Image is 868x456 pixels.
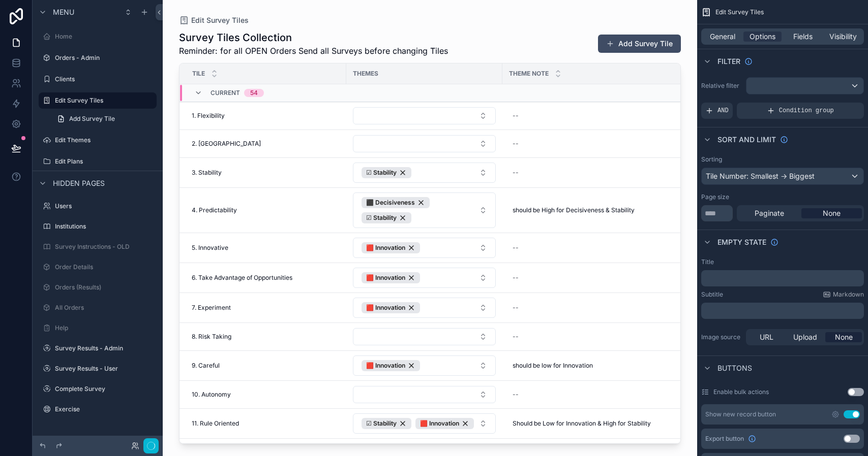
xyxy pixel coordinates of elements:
span: Fields [793,31,813,42]
span: Add Survey Tile [69,115,115,123]
span: Buttons [717,363,752,373]
a: Orders (Results) [39,279,157,296]
button: Unselect 1 [362,212,411,223]
h1: Survey Tiles Collection [179,30,448,45]
span: 4. Predictability [192,206,237,214]
span: Filter [717,56,740,67]
span: Options [750,31,775,42]
button: Unselect 1 [362,418,411,429]
span: URL [760,332,773,342]
label: Users [55,202,155,210]
span: Edit Survey Tiles [715,8,764,16]
span: 1. Flexibility [192,112,225,120]
label: Sorting [701,155,722,164]
button: Select Button [353,328,496,345]
div: -- [513,169,519,177]
span: None [835,332,853,342]
a: Order Details [39,259,157,275]
button: Unselect 5 [362,302,420,313]
button: Unselect 1 [362,167,411,178]
span: 🟥 Innovation [366,304,405,312]
div: -- [513,112,519,120]
label: Complete Survey [55,385,155,393]
a: Edit Survey Tiles [39,92,157,109]
label: Page size [701,193,729,201]
span: AND [717,107,729,115]
button: Select Button [353,107,496,124]
span: ☑ Stability [366,169,397,177]
a: Survey Instructions - OLD [39,239,157,255]
label: Image source [701,333,742,341]
a: Edit Themes [39,132,157,148]
button: Select Button [353,135,496,152]
span: 🟥 Innovation [420,419,459,428]
div: -- [513,390,519,399]
label: Title [701,258,714,266]
span: Paginate [755,208,784,218]
label: Exercise [55,405,155,413]
span: should be low for Innovation [513,362,593,370]
label: Survey Instructions - OLD [55,243,155,251]
button: Select Button [353,192,496,228]
button: Unselect 2 [362,197,430,208]
label: Relative filter [701,82,742,90]
div: -- [513,304,519,312]
label: Institutions [55,222,155,231]
div: scrollable content [701,303,864,319]
a: Home [39,28,157,45]
span: Current [211,89,240,97]
span: Theme Note [509,70,549,78]
label: Order Details [55,263,155,271]
label: Enable bulk actions [713,388,769,396]
span: 2. [GEOGRAPHIC_DATA] [192,140,261,148]
a: Users [39,198,157,214]
a: Edit Survey Tiles [179,15,249,25]
button: Select Button [353,162,496,183]
span: ☑ Stability [366,419,397,428]
div: 54 [250,89,258,97]
span: 🟥 Innovation [366,362,405,370]
span: Hidden pages [53,178,105,188]
div: scrollable content [701,270,864,286]
a: Add Survey Tile [51,111,157,127]
a: Exercise [39,401,157,417]
span: Visibility [829,31,857,42]
a: All Orders [39,300,157,316]
a: Complete Survey [39,381,157,397]
a: Edit Plans [39,153,157,170]
span: ⬛ Decisiveness [366,199,415,207]
span: General [710,31,735,42]
button: Unselect 5 [415,418,474,429]
button: Add Survey Tile [598,35,681,53]
a: Clients [39,71,157,87]
a: Markdown [823,290,864,299]
span: Edit Survey Tiles [191,15,249,25]
button: Select Button [353,238,496,258]
a: Survey Results - Admin [39,340,157,356]
span: 3. Stability [192,169,222,177]
button: Select Button [353,386,496,403]
span: 10. Autonomy [192,390,231,399]
span: 5. Innovative [192,244,228,252]
div: Tile Number: Smallest -> Biggest [702,168,863,184]
label: Survey Results - Admin [55,344,155,352]
a: Help [39,320,157,336]
label: Edit Plans [55,157,155,166]
div: -- [513,333,519,341]
span: Empty state [717,237,766,247]
button: Tile Number: Smallest -> Biggest [701,168,864,185]
a: Orders - Admin [39,50,157,66]
span: Condition group [779,107,834,115]
span: Themes [353,70,378,78]
span: Should be Low for Innovation & High for Stability [513,419,651,428]
div: -- [513,244,519,252]
label: Edit Themes [55,136,155,144]
label: Orders (Results) [55,283,155,291]
label: Edit Survey Tiles [55,96,151,105]
label: Subtitle [701,290,723,299]
div: Show new record button [705,410,776,418]
label: Survey Results - User [55,365,155,373]
span: Menu [53,7,74,17]
span: 7. Experiment [192,304,231,312]
span: should be High for Decisiveness & Stability [513,206,635,214]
